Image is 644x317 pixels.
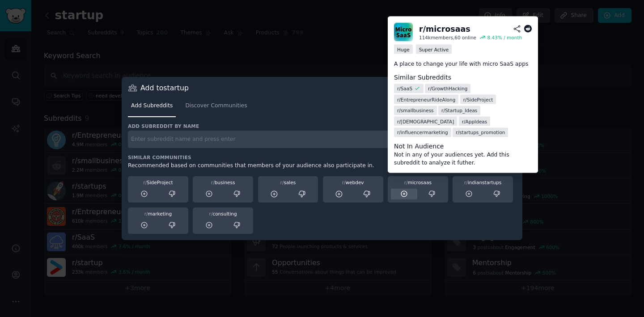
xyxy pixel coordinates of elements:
[326,179,380,186] div: webdev
[487,34,522,41] div: 8.43 % / month
[143,180,147,185] span: r/
[441,107,477,114] span: r/ Startup_Ideas
[394,23,413,42] img: microsaas
[140,83,189,93] h3: Add to startup
[128,162,516,170] div: Recommended based on communities that members of your audience also participate in.
[462,118,487,124] span: r/ AppIdeas
[211,180,215,185] span: r/
[404,180,408,185] span: r/
[394,151,532,167] dd: Not in any of your audiences yet. Add this subreddit to analyze it futher.
[196,211,250,217] div: consulting
[397,129,448,135] span: r/ influencermarketing
[391,179,445,186] div: microsaas
[209,211,213,216] span: r/
[342,180,346,185] span: r/
[394,45,413,54] div: Huge
[280,180,284,185] span: r/
[419,34,476,41] div: 114k members, 60 online
[131,179,185,186] div: SideProject
[419,23,470,34] div: r/ microsaas
[394,73,532,82] dt: Similar Subreddits
[128,154,516,161] h3: Similar Communities
[128,131,516,148] input: Enter subreddit name and press enter
[464,180,468,185] span: r/
[185,102,247,110] span: Discover Communities
[196,179,250,186] div: business
[456,129,505,135] span: r/ startups_promotion
[428,85,467,92] span: r/ GrowthHacking
[416,45,452,54] div: Super Active
[144,211,148,216] span: r/
[456,179,510,186] div: indianstartups
[131,211,185,217] div: marketing
[394,142,532,151] dt: Not In Audience
[261,179,315,186] div: sales
[397,107,434,114] span: r/ smallbusiness
[131,102,173,110] span: Add Subreddits
[128,123,516,129] h3: Add subreddit by name
[397,118,454,124] span: r/ [DEMOGRAPHIC_DATA]
[397,96,455,102] span: r/ EntrepreneurRideAlong
[463,96,493,102] span: r/ SideProject
[128,99,176,117] a: Add Subreddits
[394,60,532,68] p: A place to change your life with micro SaaS apps
[397,85,412,92] span: r/ SaaS
[182,99,250,117] a: Discover Communities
